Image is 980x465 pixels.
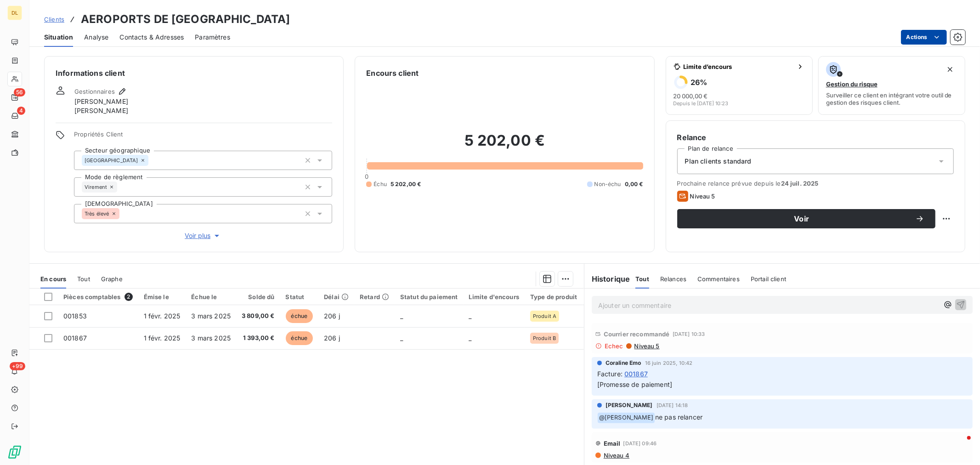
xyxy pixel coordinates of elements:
[645,360,693,366] span: 16 juin 2025, 10:42
[324,312,340,320] span: 206 j
[655,413,702,421] span: ne pas relancer
[604,330,670,338] span: Courrier recommandé
[660,275,686,283] span: Relances
[603,452,629,459] span: Niveau 4
[56,68,332,79] h6: Informations client
[818,56,965,115] button: Gestion du risqueSurveiller ce client en intégrant votre outil de gestion des risques client.
[242,312,275,321] span: 3 809,00 €
[63,334,87,342] span: 001867
[286,293,313,301] div: Statut
[677,132,954,143] h6: Relance
[469,312,472,320] span: _
[44,16,64,23] span: Clients
[74,130,332,143] span: Propriétés Client
[7,90,22,105] a: 56
[677,209,935,228] button: Voir
[7,445,22,459] img: Logo LeanPay
[366,68,419,79] h6: Encours client
[117,183,125,191] input: Ajouter une valeur
[826,91,957,106] span: Surveiller ce client en intégrant votre outil de gestion des risques client.
[144,312,181,320] span: 1 févr. 2025
[598,413,655,423] span: @ [PERSON_NAME]
[685,157,752,166] span: Plan clients standard
[697,275,740,283] span: Commentaires
[324,334,340,342] span: 206 j
[666,56,813,115] button: Limite d’encours26%20 000,00 €Depuis le [DATE] 10:23
[191,312,231,320] span: 3 mars 2025
[391,180,421,188] span: 5 202,00 €
[597,369,623,379] span: Facture :
[148,156,156,164] input: Ajouter une valeur
[688,215,915,222] span: Voir
[677,180,954,187] span: Prochaine relance prévue depuis le
[10,362,25,370] span: +99
[604,440,621,447] span: Email
[63,293,133,301] div: Pièces comptables
[74,88,115,95] span: Gestionnaires
[7,108,22,123] a: 4
[781,180,819,187] span: 24 juil. 2025
[400,334,403,342] span: _
[74,106,128,115] span: [PERSON_NAME]
[85,184,107,190] span: Virement
[469,293,519,301] div: Limite d'encours
[901,30,947,45] button: Actions
[684,63,793,70] span: Limite d’encours
[81,11,290,28] h3: AEROPORTS DE [GEOGRAPHIC_DATA]
[286,309,313,323] span: échue
[595,180,621,188] span: Non-échu
[826,80,878,88] span: Gestion du risque
[85,158,138,163] span: [GEOGRAPHIC_DATA]
[101,275,123,283] span: Graphe
[673,331,705,337] span: [DATE] 10:33
[606,401,653,409] span: [PERSON_NAME]
[144,334,181,342] span: 1 févr. 2025
[17,107,25,115] span: 4
[625,180,643,188] span: 0,00 €
[74,97,128,106] span: [PERSON_NAME]
[144,293,181,301] div: Émise le
[400,312,403,320] span: _
[469,334,472,342] span: _
[635,275,649,283] span: Tout
[191,334,231,342] span: 3 mars 2025
[63,312,87,320] span: 001853
[634,342,660,350] span: Niveau 5
[400,293,458,301] div: Statut du paiement
[949,434,971,456] iframe: Intercom live chat
[597,380,672,388] span: [Promesse de paiement]
[605,342,623,350] span: Echec
[674,92,708,100] span: 20 000,00 €
[674,101,729,106] span: Depuis le [DATE] 10:23
[286,331,313,345] span: échue
[185,231,221,240] span: Voir plus
[119,210,127,218] input: Ajouter une valeur
[44,33,73,42] span: Situation
[530,293,577,301] div: Type de produit
[125,293,133,301] span: 2
[690,193,715,200] span: Niveau 5
[623,441,657,446] span: [DATE] 09:46
[74,231,332,241] button: Voir plus
[40,275,66,283] span: En cours
[7,6,22,20] div: DL
[242,334,275,343] span: 1 393,00 €
[324,293,349,301] div: Délai
[657,403,688,408] span: [DATE] 14:18
[624,369,648,379] span: 001867
[365,173,368,180] span: 0
[366,131,643,159] h2: 5 202,00 €
[584,273,630,284] h6: Historique
[533,335,556,341] span: Produit B
[751,275,786,283] span: Portail client
[84,33,108,42] span: Analyse
[14,88,25,96] span: 56
[533,313,556,319] span: Produit A
[195,33,230,42] span: Paramètres
[242,293,275,301] div: Solde dû
[77,275,90,283] span: Tout
[191,293,231,301] div: Échue le
[360,293,389,301] div: Retard
[374,180,387,188] span: Échu
[85,211,109,216] span: Très élevé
